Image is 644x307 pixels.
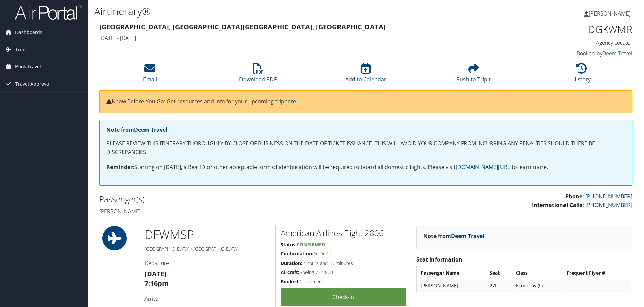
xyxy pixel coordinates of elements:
[15,41,27,58] span: Trips
[532,201,584,209] strong: International Calls:
[451,232,484,240] a: Deem Travel
[94,4,456,19] h1: Airtinerary®
[106,163,625,172] p: Starting on [DATE], a Real ID or other acceptable form of identification will be required to boar...
[565,193,584,200] strong: Phone:
[281,288,406,306] a: Check-in
[513,280,563,292] td: Economy (L)
[507,22,632,36] h1: DGKWMR
[572,67,591,83] a: History
[15,75,51,92] span: Travel Approval
[281,260,302,266] strong: Duration:
[15,4,82,20] img: airportal-logo.png
[567,283,628,289] div: --
[281,269,299,275] strong: Aircraft:
[584,3,637,24] a: [PERSON_NAME]
[143,67,157,83] a: Email
[99,22,386,31] strong: [GEOGRAPHIC_DATA], [GEOGRAPHIC_DATA] [GEOGRAPHIC_DATA], [GEOGRAPHIC_DATA]
[456,67,491,83] a: Push to Tripit
[15,58,41,75] span: Book Travel
[417,267,486,279] th: Passenger Name
[106,139,625,156] p: PLEASE REVIEW THIS ITINERARY THOROUGHLY BY CLOSE OF BUSINESS ON THE DATE OF TICKET ISSUANCE. THIS...
[281,278,406,285] h5: Confirmed
[134,126,167,133] a: Deem Travel
[99,34,496,42] h4: [DATE] - [DATE]
[281,227,406,239] h2: American Airlines Flight 2806
[507,39,632,47] h4: Agency Locator
[513,267,563,279] th: Class
[345,67,386,83] a: Add to Calendar
[281,260,406,267] h5: 2 hours and 35 minutes
[144,295,270,302] h4: Arrival
[281,250,313,257] strong: Confirmation:
[284,98,296,105] a: here
[99,193,361,205] h2: Passenger(s)
[106,126,167,133] strong: Note from
[417,280,486,292] td: [PERSON_NAME]
[281,278,300,285] strong: Booked:
[602,50,632,57] a: Deem Travel
[423,232,484,240] strong: Note from
[144,246,270,252] h5: [GEOGRAPHIC_DATA] / [GEOGRAPHIC_DATA]
[456,163,512,171] a: [DOMAIN_NAME][URL]
[486,267,512,279] th: Seat
[239,67,277,83] a: Download PDF
[585,201,632,209] a: [PHONE_NUMBER]
[15,24,42,41] span: Dashboards
[144,269,167,278] strong: [DATE]
[99,208,361,215] h4: [PERSON_NAME]
[486,280,512,292] td: 27F
[281,250,406,257] h5: AGOGGF
[281,241,297,248] strong: Status:
[563,267,631,279] th: Frequent Flyer #
[585,193,632,200] a: [PHONE_NUMBER]
[144,259,270,267] h4: Departure
[416,256,462,263] strong: Seat Information
[106,163,134,171] strong: Reminder:
[589,10,631,17] span: [PERSON_NAME]
[144,279,169,288] strong: 7:16pm
[507,50,632,57] h4: Booked by
[144,226,270,243] h1: DFW MSP
[281,269,406,276] h5: Boeing 737-800
[106,97,625,106] p: Know Before You Go: Get resources and info for your upcoming trip
[297,241,325,248] span: Confirmed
